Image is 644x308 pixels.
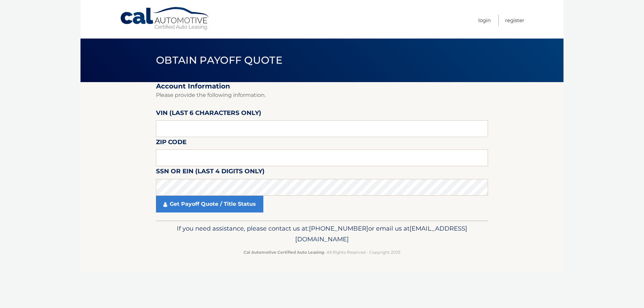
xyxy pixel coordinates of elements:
label: Zip Code [156,137,186,149]
p: - All Rights Reserved - Copyright 2025 [160,249,484,256]
a: Cal Automotive [120,7,210,30]
a: Login [478,15,491,26]
label: SSN or EIN (last 4 digits only) [156,166,265,179]
strong: Cal Automotive Certified Auto Leasing [244,250,324,255]
label: VIN (last 6 characters only) [156,108,261,120]
a: Register [505,15,524,26]
h2: Account Information [156,82,488,90]
span: [PHONE_NUMBER] [309,225,368,232]
p: Please provide the following information. [156,90,488,100]
span: Obtain Payoff Quote [156,54,282,66]
a: Get Payoff Quote / Title Status [156,196,263,212]
p: If you need assistance, please contact us at: or email us at [160,223,484,245]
